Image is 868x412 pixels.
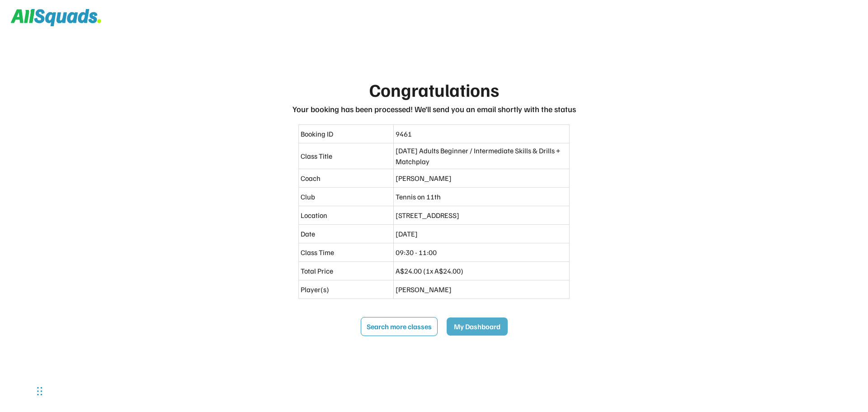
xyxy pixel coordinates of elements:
[301,128,392,139] div: Booking ID
[301,151,392,161] div: Class Title
[11,9,101,26] img: Squad%20Logo.svg
[292,103,576,115] div: Your booking has been processed! We’ll send you an email shortly with the status
[396,191,567,202] div: Tennis on 11th
[301,284,392,295] div: Player(s)
[301,228,392,239] div: Date
[396,284,567,295] div: [PERSON_NAME]
[361,317,438,336] button: Search more classes
[369,76,499,103] div: Congratulations
[301,191,392,202] div: Club
[301,210,392,221] div: Location
[396,265,567,276] div: A$24.00 (1x A$24.00)
[301,265,392,276] div: Total Price
[447,317,508,336] button: My Dashboard
[396,228,567,239] div: [DATE]
[396,210,567,221] div: [STREET_ADDRESS]
[396,247,567,258] div: 09:30 - 11:00
[301,173,392,184] div: Coach
[396,145,567,167] div: [DATE] Adults Beginner / Intermediate Skills & Drills + Matchplay
[396,128,567,139] div: 9461
[301,247,392,258] div: Class Time
[396,173,567,184] div: [PERSON_NAME]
